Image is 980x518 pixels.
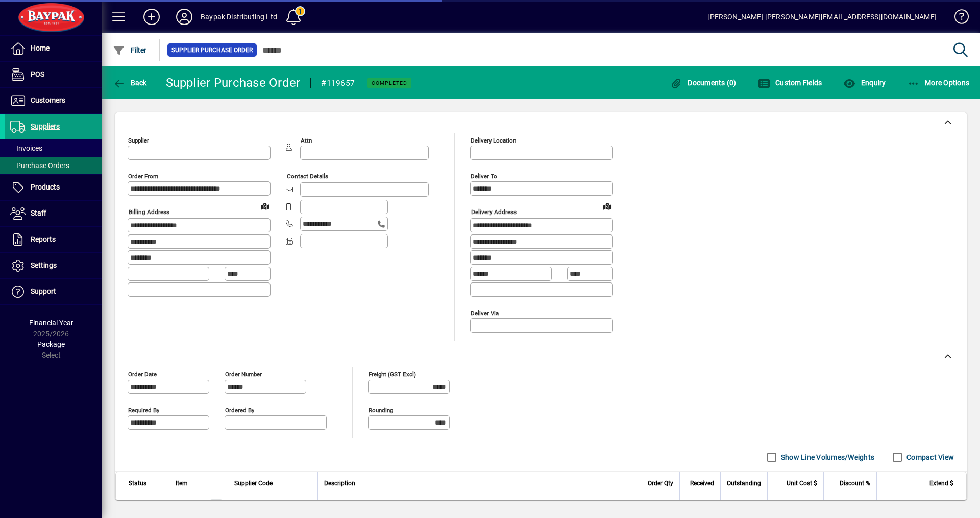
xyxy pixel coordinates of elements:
span: Suppliers [31,122,60,130]
td: 0.00 [823,495,876,515]
mat-label: Ordered by [225,406,254,413]
span: Filter [113,46,147,54]
button: Documents (0) [668,74,739,92]
span: Package [37,340,65,348]
mat-label: Attn [301,137,312,144]
mat-label: Order from [128,173,158,180]
button: Custom Fields [755,74,825,92]
span: Invoices [10,144,42,152]
a: Settings [5,253,102,278]
div: #119657 [321,75,355,91]
button: More Options [905,74,972,92]
a: Support [5,279,102,304]
td: 12.0000 [679,495,720,515]
mat-label: Supplier [128,137,149,144]
div: [PERSON_NAME] [PERSON_NAME][EMAIL_ADDRESS][DOMAIN_NAME] [707,9,937,25]
div: Supplier Purchase Order [166,75,301,91]
a: Staff [5,201,102,226]
mat-label: Freight (GST excl) [369,370,416,378]
span: Status [129,478,146,489]
span: Order Qty [648,478,673,489]
mat-label: Order number [225,370,262,378]
span: POS [31,70,44,78]
span: Financial Year [29,319,73,327]
app-page-header-button: Back [102,74,158,92]
mat-label: Rounding [369,406,393,413]
button: Profile [168,8,201,26]
a: Knowledge Base [947,2,967,35]
a: Reports [5,227,102,252]
span: Settings [31,261,57,269]
span: Documents (0) [670,79,737,87]
span: Unit Cost $ [787,478,817,489]
a: View on map [257,198,273,214]
td: 0.0000 [720,495,767,515]
label: Show Line Volumes/Weights [779,452,874,462]
span: Received [690,478,714,489]
button: Back [110,74,150,92]
span: Products [31,183,60,191]
mat-label: Deliver via [471,309,499,316]
span: Supplier Code [234,478,273,489]
a: Purchase Orders [5,157,102,174]
div: Baypak Distributing Ltd [201,9,277,25]
td: 21.7000 [767,495,823,515]
span: Custom Fields [758,79,822,87]
span: Reports [31,235,56,243]
span: Supplier Purchase Order [171,45,253,55]
mat-label: Required by [128,406,159,413]
span: Staff [31,209,46,217]
span: Outstanding [727,478,761,489]
button: Enquiry [841,74,888,92]
span: Extend $ [929,478,953,489]
a: Products [5,175,102,200]
mat-label: Delivery Location [471,137,516,144]
a: View on map [599,198,616,214]
span: Description [324,478,355,489]
a: POS [5,62,102,87]
button: Add [135,8,168,26]
span: Back [113,79,147,87]
td: 260.40 [876,495,966,515]
a: Customers [5,88,102,113]
span: Discount % [840,478,870,489]
mat-label: Deliver To [471,173,497,180]
span: More Options [908,79,970,87]
span: Enquiry [843,79,886,87]
mat-label: Order date [128,370,157,378]
span: Home [31,44,50,52]
span: Customers [31,96,65,104]
td: 12.0000 [639,495,679,515]
label: Compact View [904,452,954,462]
span: Purchase Orders [10,161,69,170]
a: Home [5,36,102,61]
a: Invoices [5,139,102,157]
span: Completed [372,80,407,86]
span: Item [176,478,188,489]
span: Support [31,287,56,295]
button: Filter [110,41,150,59]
